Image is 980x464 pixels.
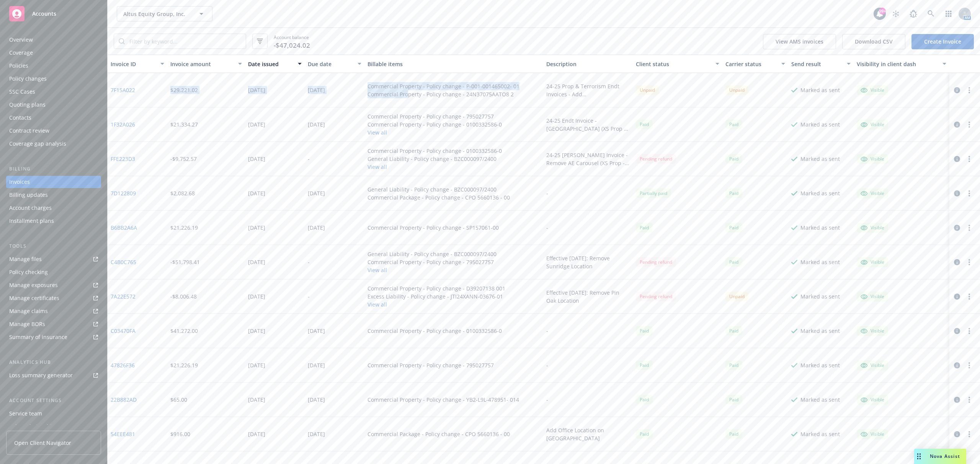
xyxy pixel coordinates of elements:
a: Account charges [6,202,101,214]
a: Create Invoice [911,34,974,49]
a: 1F32A026 [111,120,135,128]
div: Coverage [9,47,33,59]
div: [DATE] [248,430,265,438]
div: - [546,396,548,404]
div: Add Office Location on [GEOGRAPHIC_DATA] [546,426,630,442]
div: Commercial Property - Policy change - D39207138 001 [367,284,505,292]
div: Invoices [9,176,30,188]
span: Partially paid [636,188,671,198]
div: Contract review [9,125,49,137]
div: $65.00 [170,396,187,404]
button: Due date [305,55,364,73]
div: - [308,258,310,266]
div: - [546,361,548,369]
div: [DATE] [248,155,265,163]
div: [DATE] [248,224,265,232]
a: 47826F36 [111,361,135,369]
span: Open Client Navigator [14,439,71,447]
button: Carrier status [722,55,788,73]
a: Sales relationships [6,420,101,433]
div: Installment plans [9,215,54,227]
div: Marked as sent [800,361,840,369]
div: Analytics hub [6,359,101,366]
div: $2,082.68 [170,189,195,197]
button: Visibility in client dash [854,55,949,73]
a: Service team [6,407,101,420]
button: Download CSV [842,34,905,49]
button: Date issued [245,55,305,73]
div: [DATE] [308,86,325,94]
a: Search [923,6,939,21]
div: Visible [861,431,884,438]
div: $21,226.19 [170,361,198,369]
button: Billable items [364,55,544,73]
div: Account charges [9,202,52,214]
div: Marked as sent [800,224,840,232]
div: Contacts [9,112,31,124]
a: Overview [6,34,101,46]
div: [DATE] [248,361,265,369]
div: [DATE] [308,396,325,404]
div: $916.00 [170,430,190,438]
a: Coverage gap analysis [6,138,101,150]
div: Visible [861,396,884,403]
button: Invoice ID [108,55,167,73]
div: Manage exposures [9,279,58,291]
div: Description [546,60,630,68]
div: Paid [636,360,653,370]
div: -$51,798.41 [170,258,200,266]
div: Visible [861,293,884,300]
div: Paid [725,257,742,267]
div: General Liability - Policy change - BZC000097/2400 [367,155,502,163]
div: [DATE] [308,224,325,232]
div: Paid [725,120,742,129]
div: Visible [861,328,884,334]
div: Paid [725,154,742,164]
div: Marked as sent [800,258,840,266]
div: [DATE] [248,86,265,94]
div: [DATE] [308,361,325,369]
button: Description [543,55,633,73]
div: Paid [636,395,653,404]
a: 7A22E572 [111,292,136,300]
div: Policy checking [9,266,48,278]
div: Commercial Property - Policy change - YB2-L9L-478951- 014 [367,396,519,404]
div: Marked as sent [800,396,840,404]
div: Drag to move [914,449,924,464]
div: Visible [861,362,884,369]
div: Marked as sent [800,292,840,300]
div: Commercial Property - Policy change - 0100332586-0 [367,147,502,155]
button: Send result [788,55,854,73]
button: View all [367,163,502,171]
span: Nova Assist [930,453,960,459]
div: Marked as sent [800,189,840,197]
div: Unpaid [725,292,748,301]
div: Invoice amount [170,60,234,68]
a: Accounts [6,3,101,24]
div: Commercial Property - Policy change - 795027757 [367,361,494,369]
div: Visible [861,190,884,197]
div: - [308,292,310,300]
a: C4B0C765 [111,258,136,266]
div: $21,334.27 [170,120,198,128]
button: View all [367,300,505,308]
div: Visible [861,156,884,162]
a: Invoices [6,176,101,188]
button: View all [367,128,502,136]
a: Loss summary generator [6,369,101,381]
span: Paid [725,395,742,404]
div: Tools [6,242,101,250]
input: Filter by keyword... [125,34,246,49]
div: -$9,752.57 [170,155,197,163]
div: Marked as sent [800,120,840,128]
div: Date issued [248,60,293,68]
div: Paid [636,326,653,336]
div: Commercial Package - Policy change - CPO 5660136 - 00 [367,430,510,438]
div: Paid [725,360,742,370]
div: Manage BORs [9,318,45,330]
div: Commercial Property - Policy change - P-001-001465002- 01 [367,82,519,90]
div: Unpaid [636,85,659,95]
div: $41,272.00 [170,327,198,335]
div: General Liability - Policy change - BZC000097/2400 [367,185,510,193]
span: Accounts [32,11,56,17]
